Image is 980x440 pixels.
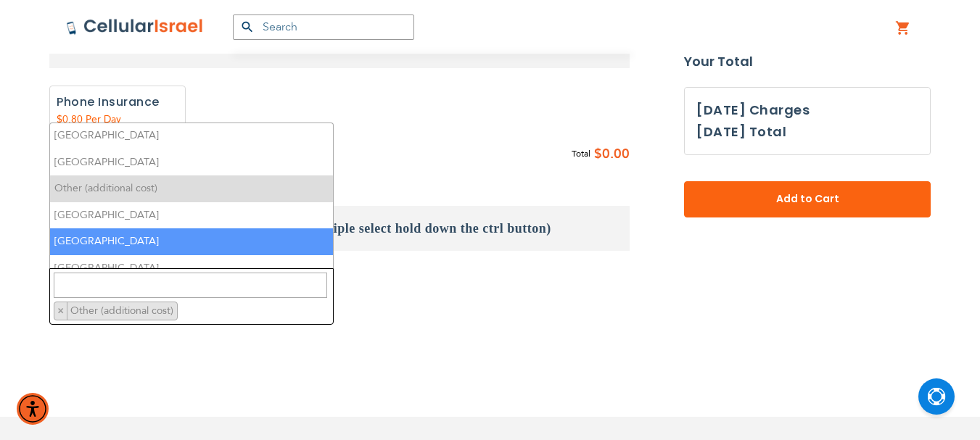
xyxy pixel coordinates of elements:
h3: [DATE] Charges [696,99,918,121]
span: × [57,304,64,317]
li: [GEOGRAPHIC_DATA] [50,255,333,282]
li: [GEOGRAPHIC_DATA] [50,228,333,255]
li: [GEOGRAPHIC_DATA] [50,149,333,176]
span: Other (additional cost) [69,304,177,317]
span: 0.00 [602,144,630,165]
button: Add to Cart [684,181,931,217]
div: Accessibility Menu [17,393,49,425]
textarea: Search [54,273,327,298]
strong: Your Total [684,51,931,72]
li: Other (additional cost) [50,175,333,202]
h3: [DATE] Total [696,121,786,143]
button: Remove item [54,302,67,320]
li: Other (additional cost) [54,302,178,321]
li: [GEOGRAPHIC_DATA] [50,202,333,229]
img: Cellular Israel Logo [66,18,204,36]
span: $ [594,144,602,165]
span: Total [572,146,590,162]
span: Add to Cart [732,192,883,207]
li: [GEOGRAPHIC_DATA] [50,123,333,149]
h3: What country are you traveling to? (For multiple select hold down the ctrl button) [49,206,630,251]
input: Search [233,14,414,40]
